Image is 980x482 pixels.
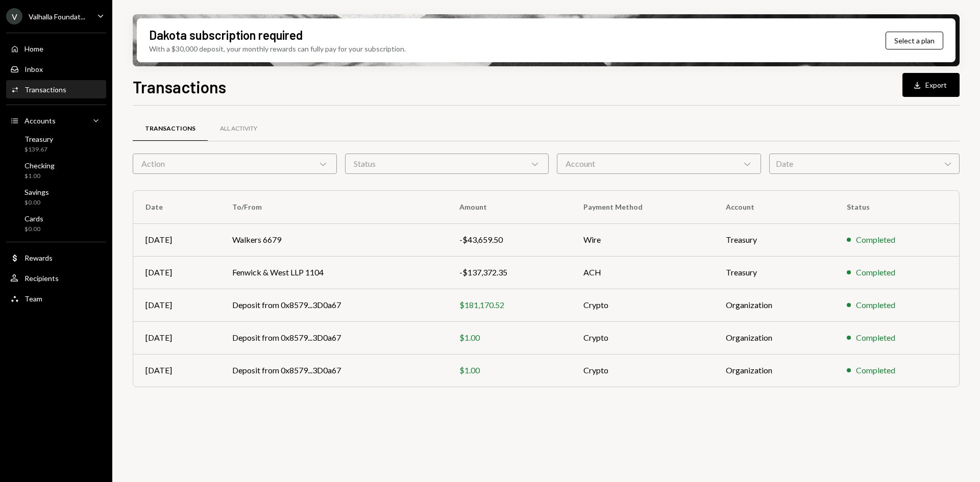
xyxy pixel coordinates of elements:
[145,332,208,344] div: [DATE]
[856,299,895,311] div: Completed
[145,234,208,246] div: [DATE]
[208,116,269,142] a: All Activity
[459,364,558,376] div: $1.00
[571,191,714,223] th: Payment Method
[24,198,49,207] div: $0.00
[24,161,55,170] div: Checking
[6,158,106,183] a: Checking$1.00
[571,289,714,321] td: Crypto
[571,321,714,354] td: Crypto
[6,39,106,58] a: Home
[24,225,43,234] div: $0.00
[145,266,208,278] div: [DATE]
[149,43,406,54] div: With a $30,000 deposit, your monthly rewards can fully pay for your subscription.
[24,44,43,53] div: Home
[220,354,447,387] td: Deposit from 0x8579...3D0a67
[24,188,49,196] div: Savings
[571,354,714,387] td: Crypto
[24,145,53,154] div: $139.67
[6,80,106,98] a: Transactions
[459,266,558,278] div: -$137,372.35
[6,248,106,267] a: Rewards
[24,294,42,303] div: Team
[571,256,714,289] td: ACH
[133,154,337,174] div: Action
[769,154,960,174] div: Date
[29,12,85,21] div: Valhalla Foundat...
[714,191,835,223] th: Account
[856,234,895,246] div: Completed
[220,191,447,223] th: To/From
[459,299,558,311] div: $181,170.52
[220,321,447,354] td: Deposit from 0x8579...3D0a67
[149,27,303,43] div: Dakota subscription required
[856,266,895,278] div: Completed
[6,8,22,24] div: V
[345,154,549,174] div: Status
[133,77,226,97] h1: Transactions
[856,364,895,376] div: Completed
[557,154,761,174] div: Account
[133,116,208,142] a: Transactions
[6,185,106,209] a: Savings$0.00
[447,191,571,223] th: Amount
[714,289,835,321] td: Organization
[145,299,208,311] div: [DATE]
[24,85,66,94] div: Transactions
[24,135,53,143] div: Treasury
[24,274,59,283] div: Recipients
[835,191,959,223] th: Status
[24,214,43,223] div: Cards
[6,111,106,130] a: Accounts
[24,172,55,181] div: $1.00
[856,332,895,344] div: Completed
[145,364,208,376] div: [DATE]
[220,256,447,289] td: Fenwick & West LLP 1104
[220,223,447,256] td: Walkers 6679
[714,354,835,387] td: Organization
[24,253,53,262] div: Rewards
[220,124,257,133] div: All Activity
[24,65,43,73] div: Inbox
[6,269,106,287] a: Recipients
[714,256,835,289] td: Treasury
[6,211,106,236] a: Cards$0.00
[145,124,195,133] div: Transactions
[6,132,106,156] a: Treasury$139.67
[902,73,960,97] button: Export
[714,321,835,354] td: Organization
[6,289,106,308] a: Team
[133,191,220,223] th: Date
[24,116,56,125] div: Accounts
[459,332,558,344] div: $1.00
[6,60,106,78] a: Inbox
[571,223,714,256] td: Wire
[886,32,943,49] button: Select a plan
[220,289,447,321] td: Deposit from 0x8579...3D0a67
[714,223,835,256] td: Treasury
[459,234,558,246] div: -$43,659.50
